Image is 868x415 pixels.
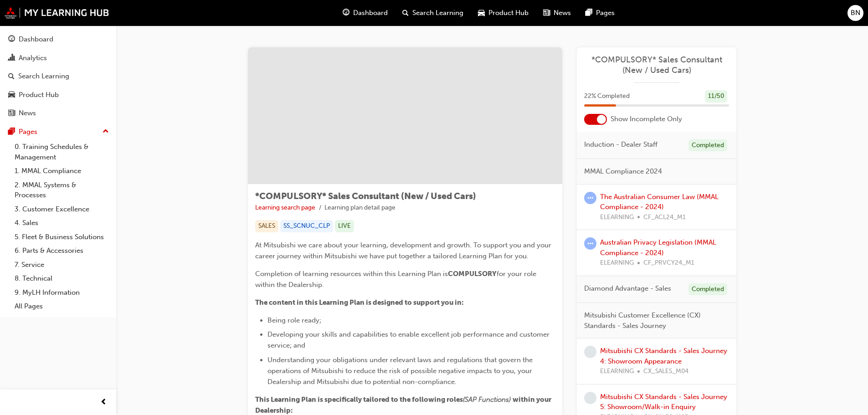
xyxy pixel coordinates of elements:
span: News [554,8,571,18]
span: up-icon [103,126,109,138]
div: LIVE [335,220,354,232]
a: Dashboard [4,31,113,48]
span: Dashboard [353,8,388,18]
span: Product Hub [488,8,529,18]
span: Show Incomplete Only [611,114,682,124]
img: mmal [5,7,109,19]
a: search-iconSearch Learning [395,4,471,22]
span: CX_SALES_M04 [643,366,688,377]
span: ELEARNING [600,258,634,268]
span: prev-icon [100,397,107,408]
span: Developing your skills and capabilities to enable excellent job performance and customer service;... [267,330,551,349]
span: MMAL Compliance 2024 [584,166,662,177]
span: learningRecordVerb_ATTEMPT-icon [584,237,596,250]
span: Being role ready; [267,316,321,324]
a: news-iconNews [536,4,578,22]
div: Search Learning [18,71,69,82]
span: Understanding your obligations under relevant laws and regulations that govern the operations of ... [267,356,534,386]
span: learningRecordVerb_NONE-icon [584,346,596,358]
div: SALES [255,220,278,232]
div: Product Hub [19,90,59,100]
span: Induction - Dealer Staff [584,139,657,150]
div: SS_SCNUC_CLP [280,220,333,232]
span: CF_ACL24_M1 [643,212,686,223]
a: Learning search page [255,204,315,211]
a: 2. MMAL Systems & Processes [11,178,113,202]
span: guage-icon [343,7,349,19]
span: Diamond Advantage - Sales [584,283,671,294]
a: Search Learning [4,68,113,85]
span: ELEARNING [600,366,634,377]
span: ELEARNING [600,212,634,223]
a: 9. MyLH Information [11,286,113,300]
div: Analytics [19,53,47,63]
a: Analytics [4,50,113,67]
a: Product Hub [4,87,113,103]
div: Dashboard [19,34,53,45]
div: Completed [688,283,727,296]
li: Learning plan detail page [324,203,395,213]
button: Pages [4,123,113,140]
div: Completed [688,139,727,152]
span: (SAP Functions) [463,395,511,404]
span: pages-icon [8,128,15,136]
div: News [19,108,36,118]
span: CF_PRVCY24_M1 [643,258,694,268]
a: News [4,105,113,122]
span: learningRecordVerb_NONE-icon [584,392,596,404]
a: Mitsubishi CX Standards - Sales Journey 4: Showroom Appearance [600,347,727,365]
a: 8. Technical [11,272,113,286]
span: Search Learning [412,8,463,18]
span: car-icon [478,7,485,19]
span: car-icon [8,91,15,99]
span: news-icon [8,109,15,118]
span: *COMPULSORY* Sales Consultant (New / Used Cars) [255,191,476,201]
a: Australian Privacy Legislation (MMAL Compliance - 2024) [600,238,716,257]
span: search-icon [402,7,409,19]
a: Mitsubishi CX Standards - Sales Journey 5: Showroom/Walk-in Enquiry [600,393,727,411]
a: 3. Customer Excellence [11,202,113,216]
a: 4. Sales [11,216,113,230]
a: 0. Training Schedules & Management [11,140,113,164]
span: Mitsubishi Customer Excellence (CX) Standards - Sales Journey [584,310,722,331]
span: within your Dealership: [255,395,553,415]
span: pages-icon [586,7,592,19]
span: 22 % Completed [584,91,630,102]
span: The content in this Learning Plan is designed to support you in: [255,298,464,307]
span: This Learning Plan is specifically tailored to the following roles [255,395,463,404]
a: 5. Fleet & Business Solutions [11,230,113,244]
a: car-iconProduct Hub [471,4,536,22]
div: 11 / 50 [705,90,727,102]
div: Pages [19,127,37,137]
a: *COMPULSORY* Sales Consultant (New / Used Cars) [584,55,729,75]
a: 6. Parts & Accessories [11,244,113,258]
a: The Australian Consumer Law (MMAL Compliance - 2024) [600,193,719,211]
a: 7. Service [11,258,113,272]
span: Completion of learning resources within this Learning Plan is [255,270,448,278]
span: At Mitsubishi we care about your learning, development and growth. To support you and your career... [255,241,553,260]
span: learningRecordVerb_ATTEMPT-icon [584,192,596,204]
a: 1. MMAL Compliance [11,164,113,178]
a: guage-iconDashboard [335,4,395,22]
button: BN [847,5,863,21]
span: for your role within the Dealership. [255,270,538,289]
span: BN [851,8,860,18]
span: news-icon [543,7,550,19]
a: All Pages [11,299,113,313]
span: search-icon [8,72,15,81]
span: Pages [596,8,615,18]
span: guage-icon [8,36,15,44]
button: DashboardAnalyticsSearch LearningProduct HubNews [4,29,113,123]
a: pages-iconPages [578,4,622,22]
span: chart-icon [8,54,15,62]
span: COMPULSORY [448,270,497,278]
